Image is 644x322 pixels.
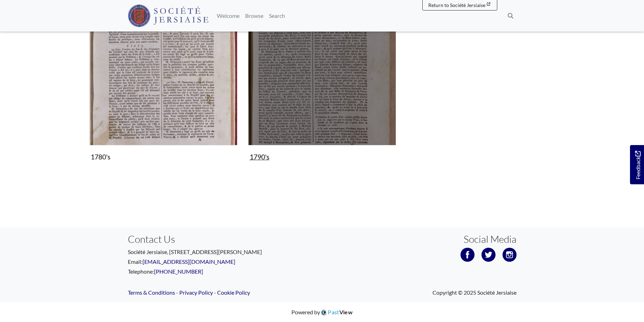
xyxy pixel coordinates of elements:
[128,3,209,29] a: Société Jersiaise logo
[339,309,353,315] span: View
[320,309,353,315] a: PastView
[217,289,250,296] a: Cookie Policy
[214,9,242,23] a: Welcome
[633,151,642,179] span: Feedback
[291,308,353,316] div: Powered by
[128,258,317,266] p: Email:
[432,288,517,297] span: Copyright © 2025 Société Jersiaise
[143,258,235,265] a: [EMAIL_ADDRESS][DOMAIN_NAME]
[128,233,317,245] h3: Contact Us
[464,233,517,245] h3: Social Media
[128,289,175,296] a: Terms & Conditions
[428,2,485,8] span: Return to Société Jersiaise
[179,289,213,296] a: Privacy Policy
[128,248,317,256] p: Société Jersiaise, [STREET_ADDRESS][PERSON_NAME]
[266,9,288,23] a: Search
[154,268,203,275] a: [PHONE_NUMBER]
[128,5,209,27] img: Société Jersiaise
[242,9,266,23] a: Browse
[630,145,644,184] a: Would you like to provide feedback?
[328,309,353,315] span: Past
[128,267,317,276] p: Telephone:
